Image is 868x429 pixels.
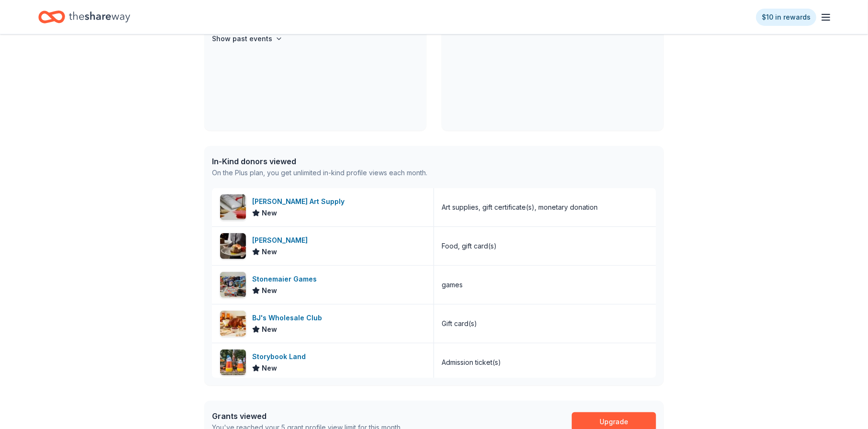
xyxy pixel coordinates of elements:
[442,318,477,329] div: Gift card(s)
[262,362,277,374] span: New
[262,246,277,258] span: New
[38,6,130,28] a: Home
[756,9,816,26] a: $10 in rewards
[220,194,246,220] img: Image for Trekell Art Supply
[252,351,310,362] div: Storybook Land
[220,311,246,337] img: Image for BJ's Wholesale Club
[252,235,312,246] div: [PERSON_NAME]
[252,312,326,324] div: BJ's Wholesale Club
[212,33,283,45] button: Show past events
[220,350,246,375] img: Image for Storybook Land
[442,240,497,252] div: Food, gift card(s)
[252,196,348,207] div: [PERSON_NAME] Art Supply
[212,167,427,179] div: On the Plus plan, you get unlimited in-kind profile views each month.
[252,273,321,285] div: Stonemaier Games
[220,272,246,298] img: Image for Stonemaier Games
[212,156,427,167] div: In-Kind donors viewed
[262,207,277,219] span: New
[212,410,402,422] div: Grants viewed
[220,233,246,259] img: Image for Fleming's
[262,324,277,335] span: New
[262,285,277,296] span: New
[442,357,501,368] div: Admission ticket(s)
[442,279,463,291] div: games
[212,33,272,45] h4: Show past events
[442,202,598,213] div: Art supplies, gift certificate(s), monetary donation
